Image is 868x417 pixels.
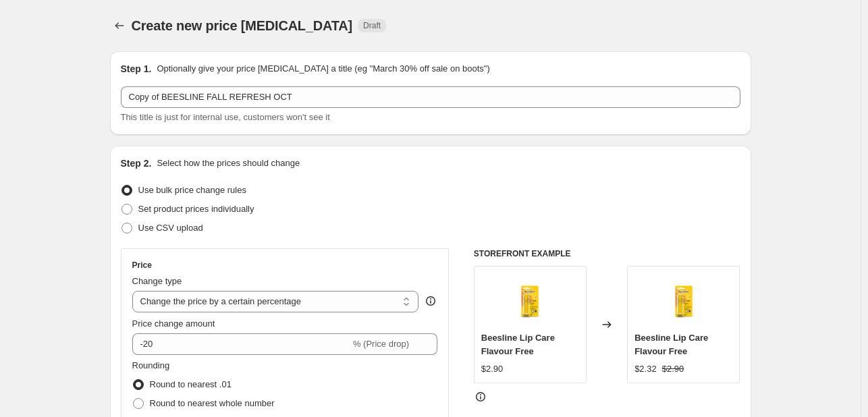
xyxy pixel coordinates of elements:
[121,112,330,122] span: This title is just for internal use, customers won't see it
[150,379,232,389] span: Round to nearest .01
[662,362,684,376] strike: $2.90
[121,62,152,76] h2: Step 1.
[634,362,657,376] div: $2.32
[132,318,215,329] span: Price change amount
[481,333,555,356] span: Beesline Lip Care Flavour Free
[138,185,246,195] span: Use bulk price change rules
[132,260,152,271] h3: Price
[132,360,170,370] span: Rounding
[132,18,353,33] span: Create new price [MEDICAL_DATA]
[363,20,381,31] span: Draft
[353,339,409,349] span: % (Price drop)
[424,294,437,308] div: help
[503,273,557,327] img: BestOftemplate2023-2024-01-05T133658.123_80x.png
[132,333,350,355] input: -15
[138,204,254,214] span: Set product prices individually
[132,276,182,286] span: Change type
[474,248,740,259] h6: STOREFRONT EXAMPLE
[110,16,129,35] button: Price change jobs
[121,157,152,170] h2: Step 2.
[657,273,711,327] img: BestOftemplate2023-2024-01-05T133658.123_80x.png
[138,223,203,233] span: Use CSV upload
[157,157,300,170] p: Select how the prices should change
[157,62,489,76] p: Optionally give your price [MEDICAL_DATA] a title (eg "March 30% off sale on boots")
[150,398,275,408] span: Round to nearest whole number
[481,362,504,376] div: $2.90
[634,333,708,356] span: Beesline Lip Care Flavour Free
[121,86,740,108] input: 30% off holiday sale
